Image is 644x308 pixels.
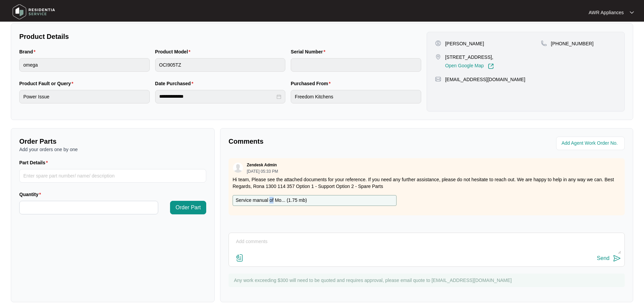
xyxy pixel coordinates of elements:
[291,90,421,103] input: Purchased From
[435,40,441,46] img: user-pin
[19,80,76,87] label: Product Fault or Query
[435,54,441,60] img: map-pin
[589,9,624,16] p: AWR Appliances
[445,76,525,83] p: [EMAIL_ADDRESS][DOMAIN_NAME]
[19,48,38,55] label: Brand
[562,139,621,147] input: Add Agent Work Order No.
[159,93,276,100] input: Date Purchased
[155,58,286,72] input: Product Model
[541,40,547,46] img: map-pin
[613,254,621,262] img: send-icon.svg
[20,201,158,214] input: Quantity
[236,254,244,262] img: file-attachment-doc.svg
[19,191,44,198] label: Quantity
[19,58,150,72] input: Brand
[247,169,278,173] p: [DATE] 05:33 PM
[247,162,277,168] p: Zendesk Admin
[229,137,422,146] p: Comments
[445,63,494,69] a: Open Google Map
[19,159,51,166] label: Part Details
[488,63,494,69] img: Link-External
[291,48,328,55] label: Serial Number
[291,58,421,72] input: Serial Number
[155,80,196,87] label: Date Purchased
[233,176,621,190] p: Hi team, Please see the attached documents for your reference. If you need any further assistance...
[291,80,333,87] label: Purchased From
[234,277,621,284] p: Any work exceeding $300 will need to be quoted and requires approval, please email quote to [EMAI...
[597,254,621,263] button: Send
[233,163,243,173] img: user.svg
[19,90,150,103] input: Product Fault or Query
[175,204,201,212] span: Order Part
[155,48,193,55] label: Product Model
[435,76,441,82] img: map-pin
[236,197,307,204] p: Service manual of Mo... ( 1.75 mb )
[170,201,206,214] button: Order Part
[445,54,494,61] p: [STREET_ADDRESS],
[630,11,634,14] img: dropdown arrow
[597,255,610,261] div: Send
[10,2,57,22] img: residentia service logo
[19,137,206,146] p: Order Parts
[19,146,206,153] p: Add your orders one by one
[19,169,206,183] input: Part Details
[445,40,484,47] p: [PERSON_NAME]
[551,40,594,47] p: [PHONE_NUMBER]
[19,32,421,41] p: Product Details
